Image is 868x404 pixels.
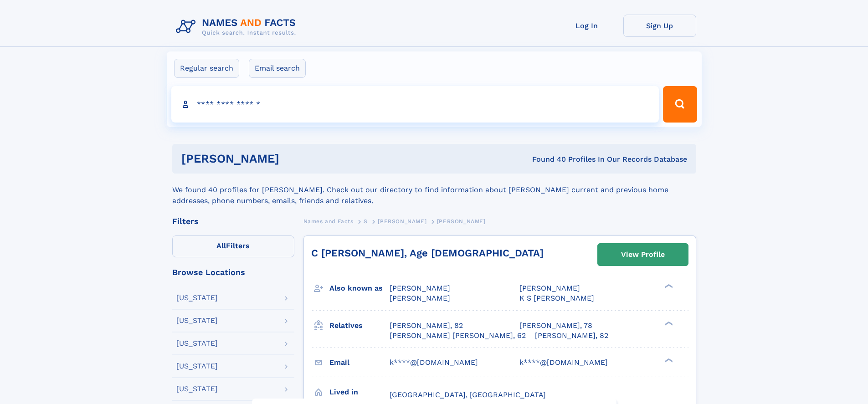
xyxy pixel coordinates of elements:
[172,15,303,39] img: Logo Names and Facts
[171,86,659,123] input: search input
[663,283,673,289] div: ❯
[623,15,696,37] a: Sign Up
[216,241,226,250] span: All
[663,357,673,363] div: ❯
[621,244,665,265] div: View Profile
[390,321,463,331] a: [PERSON_NAME], 82
[437,218,486,225] span: [PERSON_NAME]
[176,385,218,393] div: [US_STATE]
[378,218,426,225] span: [PERSON_NAME]
[550,15,623,37] a: Log In
[364,218,368,225] span: S
[176,294,218,302] div: [US_STATE]
[406,154,687,164] div: Found 40 Profiles In Our Records Database
[176,340,218,347] div: [US_STATE]
[172,174,696,206] div: We found 40 profiles for [PERSON_NAME]. Check out our directory to find information about [PERSON...
[329,355,390,370] h3: Email
[390,331,526,341] a: [PERSON_NAME] [PERSON_NAME], 62
[663,320,673,326] div: ❯
[598,244,688,266] a: View Profile
[663,86,697,123] button: Search Button
[329,384,390,400] h3: Lived in
[519,284,580,292] span: [PERSON_NAME]
[181,153,406,164] h1: [PERSON_NAME]
[535,331,608,341] a: [PERSON_NAME], 82
[172,268,294,276] div: Browse Locations
[390,294,450,302] span: [PERSON_NAME]
[174,59,239,78] label: Regular search
[390,284,450,292] span: [PERSON_NAME]
[249,59,306,78] label: Email search
[378,215,426,227] a: [PERSON_NAME]
[172,235,294,257] label: Filters
[519,294,594,302] span: K S [PERSON_NAME]
[364,215,368,227] a: S
[329,281,390,296] h3: Also known as
[311,247,544,259] a: C [PERSON_NAME], Age [DEMOGRAPHIC_DATA]
[176,317,218,324] div: [US_STATE]
[329,318,390,333] h3: Relatives
[176,363,218,370] div: [US_STATE]
[519,321,592,331] a: [PERSON_NAME], 78
[172,217,294,225] div: Filters
[390,390,546,399] span: [GEOGRAPHIC_DATA], [GEOGRAPHIC_DATA]
[303,215,354,227] a: Names and Facts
